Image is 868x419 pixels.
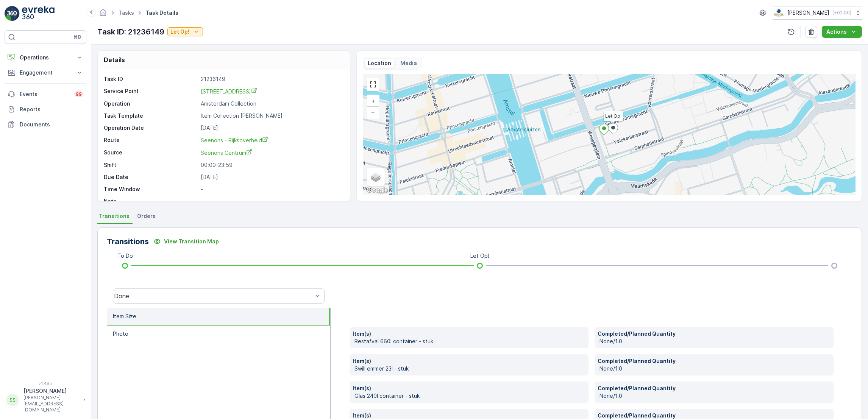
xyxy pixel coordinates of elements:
[201,136,342,144] a: Seenons - Rijksoverheid
[119,9,134,16] a: Tasks
[367,169,384,185] a: Layers
[107,236,149,247] p: Transitions
[104,149,198,157] p: Source
[113,313,136,320] p: Item Size
[104,198,198,205] p: Note
[599,392,831,400] p: None/1.0
[367,79,379,90] a: View Fullscreen
[372,98,375,104] span: +
[117,252,133,260] p: To Do
[599,365,831,372] p: None/1.0
[368,59,391,67] p: Location
[104,55,125,64] p: Details
[201,149,342,157] a: Seenons Centrum
[598,357,831,365] p: Completed/Planned Quantity
[201,173,342,181] p: [DATE]
[201,100,342,107] p: Amsterdam Collection
[5,6,20,21] img: logo
[5,102,86,117] a: Reports
[104,173,198,181] p: Due Date
[201,87,342,95] a: Weesperplein 11
[832,10,851,16] p: ( +02:00 )
[23,387,80,395] p: [PERSON_NAME]
[598,385,831,392] p: Completed/Planned Quantity
[598,330,831,338] p: Completed/Planned Quantity
[20,106,83,113] p: Reports
[353,330,585,338] p: Item(s)
[201,88,257,95] span: [STREET_ADDRESS]
[201,161,342,169] p: 00:00-23:59
[5,87,86,102] a: Events99
[367,95,379,107] a: Zoom In
[201,137,268,143] span: Seenons - Rijksoverheid
[99,11,107,18] a: Homepage
[114,293,313,299] div: Done
[470,252,489,260] p: Let Op!
[826,28,847,36] p: Actions
[354,338,585,345] p: Restafval 660l container - stuk
[104,161,198,169] p: Shift
[20,90,70,98] p: Events
[104,124,198,132] p: Operation Date
[6,394,19,406] div: SS
[201,198,342,205] p: -
[149,235,223,248] button: View Transition Map
[201,124,342,132] p: [DATE]
[104,112,198,120] p: Task Template
[354,392,585,400] p: Glas 240l container - stuk
[20,69,71,76] p: Engagement
[599,338,831,345] p: None/1.0
[20,54,71,61] p: Operations
[22,6,55,21] img: logo_light-DOdMpM7g.png
[104,100,198,107] p: Operation
[371,109,375,115] span: −
[97,26,164,37] p: Task ID: 21236149
[5,50,86,65] button: Operations
[822,26,862,38] button: Actions
[104,185,198,193] p: Time Window
[353,357,585,365] p: Item(s)
[113,330,128,338] p: Photo
[144,9,180,17] span: Task Details
[104,87,198,95] p: Service Point
[104,75,198,83] p: Task ID
[5,65,86,80] button: Engagement
[99,212,130,220] span: Transitions
[400,59,417,67] p: Media
[353,385,585,392] p: Item(s)
[5,381,86,386] span: v 1.49.3
[73,34,81,40] p: ⌘B
[5,117,86,132] a: Documents
[354,365,585,372] p: Swill emmer 23l - stuk
[170,28,189,36] p: Let Op!
[201,75,342,83] p: 21236149
[787,9,829,17] p: [PERSON_NAME]
[365,185,390,195] img: Google
[137,212,156,220] span: Orders
[365,185,390,195] a: Open this area in Google Maps (opens a new window)
[167,27,203,36] button: Let Op!
[201,185,342,193] p: -
[773,9,784,17] img: basis-logo_rgb2x.png
[76,91,82,97] p: 99
[773,6,862,20] button: [PERSON_NAME](+02:00)
[5,387,86,413] button: SS[PERSON_NAME][PERSON_NAME][EMAIL_ADDRESS][DOMAIN_NAME]
[201,112,342,120] p: Item Collection [PERSON_NAME]
[23,395,80,413] p: [PERSON_NAME][EMAIL_ADDRESS][DOMAIN_NAME]
[20,121,83,128] p: Documents
[104,136,198,144] p: Route
[201,150,252,156] span: Seenons Centrum
[164,238,219,245] p: View Transition Map
[367,107,379,118] a: Zoom Out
